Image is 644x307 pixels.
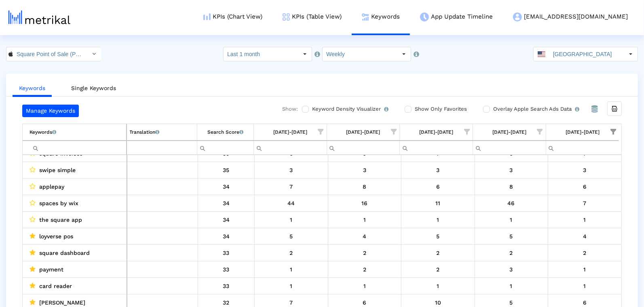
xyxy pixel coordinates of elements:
[551,281,619,291] div: 9/6/25
[258,181,325,192] div: 8/9/25
[65,81,122,96] a: Single Keywords
[464,129,470,135] span: Show filter options for column '08/17/25-08/23/25'
[551,198,619,208] div: 9/6/25
[298,47,312,61] div: Select
[404,231,471,242] div: 8/23/25
[391,129,397,135] span: Show filter options for column '08/10/25-08/16/25'
[404,214,471,225] div: 8/23/25
[201,248,251,258] div: 33
[331,181,398,192] div: 8/16/25
[23,141,127,155] td: Filter cell
[203,13,211,20] img: kpi-chart-menu-icon.png
[473,141,546,154] input: Filter cell
[331,231,398,242] div: 8/16/25
[39,214,82,225] span: the square app
[39,264,63,275] span: payment
[362,13,369,21] img: keywords.png
[478,231,545,242] div: 8/30/25
[478,248,545,258] div: 8/30/25
[22,105,79,117] a: Manage Keywords
[39,231,73,242] span: loyverse pos
[318,129,324,135] span: Show filter options for column '08/03/25-08/09/25'
[254,141,327,154] input: Filter cell
[310,105,389,114] label: Keyword Density Visualizer
[258,165,325,175] div: 8/9/25
[419,127,453,137] div: [DATE]-[DATE]
[473,124,546,141] td: Column 08/24/25-08/30/25
[201,281,251,291] div: 33
[39,165,76,175] span: swipe simple
[400,124,473,141] td: Column 08/17/25-08/23/25
[258,264,325,275] div: 8/9/25
[478,198,545,208] div: 8/30/25
[331,165,398,175] div: 8/16/25
[551,214,619,225] div: 9/6/25
[258,248,325,258] div: 8/9/25
[624,47,638,61] div: Select
[478,264,545,275] div: 8/30/25
[420,13,429,21] img: app-update-menu-icon.png
[331,214,398,225] div: 8/16/25
[327,124,400,141] td: Column 08/10/25-08/16/25
[478,214,545,225] div: 8/30/25
[478,165,545,175] div: 8/30/25
[607,101,622,116] div: Export all data
[404,198,471,208] div: 8/23/25
[492,127,526,137] div: [DATE]-[DATE]
[551,231,619,242] div: 9/6/25
[404,248,471,258] div: 8/23/25
[207,127,243,137] div: Search Score
[346,127,380,137] div: [DATE]-[DATE]
[201,214,251,225] div: 34
[201,198,251,208] div: 34
[273,127,307,137] div: [DATE]-[DATE]
[201,231,251,242] div: 34
[39,281,72,291] span: card reader
[537,129,543,135] span: Show filter options for column '08/24/25-08/30/25'
[400,141,473,154] input: Filter cell
[197,141,253,154] input: Filter cell
[404,281,471,291] div: 8/23/25
[404,181,471,192] div: 8/23/25
[127,141,197,155] td: Filter cell
[13,81,52,97] a: Keywords
[274,105,298,117] div: Show:
[478,181,545,192] div: 8/30/25
[331,198,398,208] div: 8/16/25
[404,165,471,175] div: 8/23/25
[258,214,325,225] div: 8/9/25
[127,124,197,141] td: Column Translation
[23,124,127,141] td: Column Keyword
[197,124,253,141] td: Column Search Score
[39,181,64,192] span: applepay
[491,105,579,114] label: Overlay Apple Search Ads Data
[551,248,619,258] div: 9/6/25
[397,47,411,61] div: Select
[130,127,160,137] div: Translation
[201,264,251,275] div: 33
[551,264,619,275] div: 9/6/25
[546,124,619,141] td: Column 08/31/25-09/06/25
[39,198,78,208] span: spaces by wix
[127,141,197,154] input: Filter cell
[551,165,619,175] div: 9/6/25
[413,105,467,114] label: Show Only Favorites
[39,248,90,258] span: square dashboard
[258,231,325,242] div: 8/9/25
[258,281,325,291] div: 8/9/25
[258,198,325,208] div: 8/9/25
[87,47,101,61] div: Select
[331,264,398,275] div: 8/16/25
[253,141,327,155] td: Filter cell
[327,141,400,154] input: Filter cell
[404,264,471,275] div: 8/23/25
[201,181,251,192] div: 34
[8,11,70,24] img: metrical-logo-light.png
[30,127,56,137] div: Keywords
[566,127,600,137] div: [DATE]-[DATE]
[546,141,619,155] td: Filter cell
